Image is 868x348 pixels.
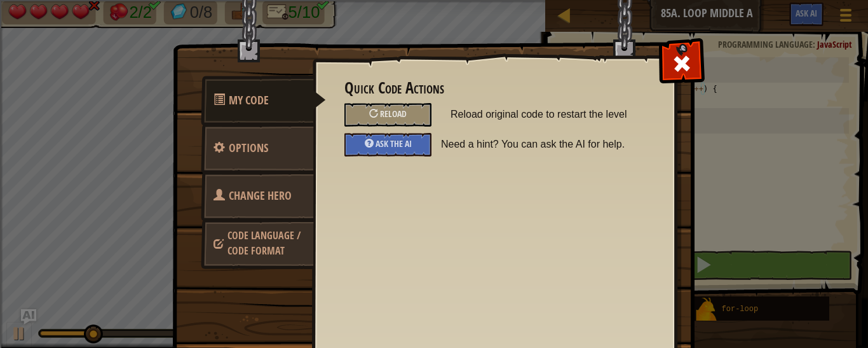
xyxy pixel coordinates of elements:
span: Need a hint? You can ask the AI for help. [441,133,653,156]
a: Options [201,123,314,173]
div: Options [5,51,863,62]
span: Quick Code Actions [229,92,269,108]
span: Reload [380,108,407,120]
span: Ask the AI [376,137,412,150]
span: Reload original code to restart the level [451,103,644,126]
div: Sort A > Z [5,5,863,17]
div: Reload original code to restart the level [344,103,431,127]
div: Delete [5,39,863,51]
div: Ask the AI [344,133,431,157]
span: Configure settings [229,140,268,156]
h3: Quick Code Actions [344,80,644,97]
div: Move To ... [5,85,863,97]
span: Choose hero, language [229,188,292,204]
span: Choose hero, language [227,228,301,258]
div: Move To ... [5,28,863,39]
div: Sign out [5,62,863,74]
a: My Code [201,76,326,125]
div: Rename [5,74,863,85]
div: Sort New > Old [5,17,863,28]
